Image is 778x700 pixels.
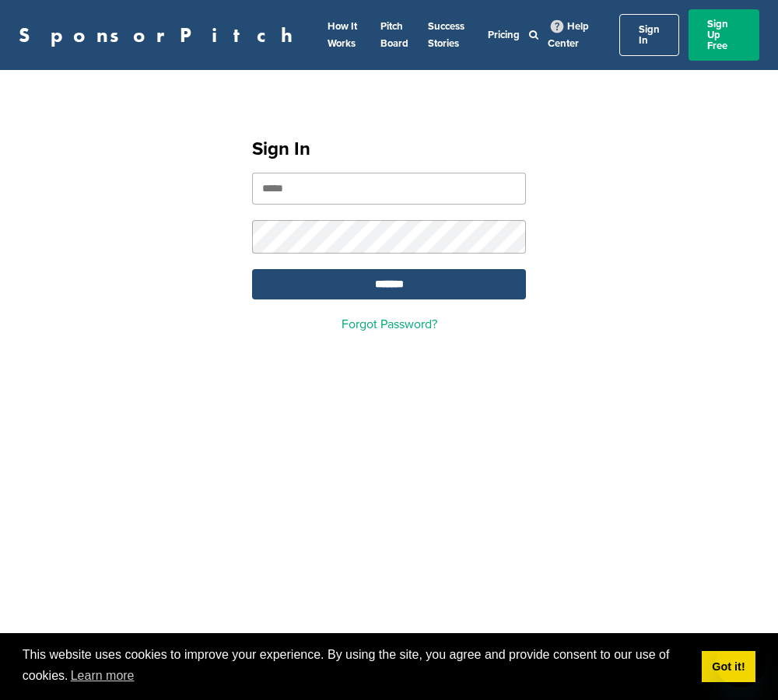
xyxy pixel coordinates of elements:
[328,20,357,50] a: How It Works
[619,14,679,56] a: Sign In
[488,29,520,41] a: Pricing
[428,20,464,50] a: Success Stories
[689,9,759,61] a: Sign Up Free
[252,135,526,163] h1: Sign In
[380,20,408,50] a: Pitch Board
[68,664,137,688] a: learn more about cookies
[548,17,589,53] a: Help Center
[19,25,303,45] a: SponsorPitch
[23,646,689,688] span: This website uses cookies to improve your experience. By using the site, you agree and provide co...
[342,317,437,332] a: Forgot Password?
[702,651,755,682] a: dismiss cookie message
[716,638,766,688] iframe: Button to launch messaging window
